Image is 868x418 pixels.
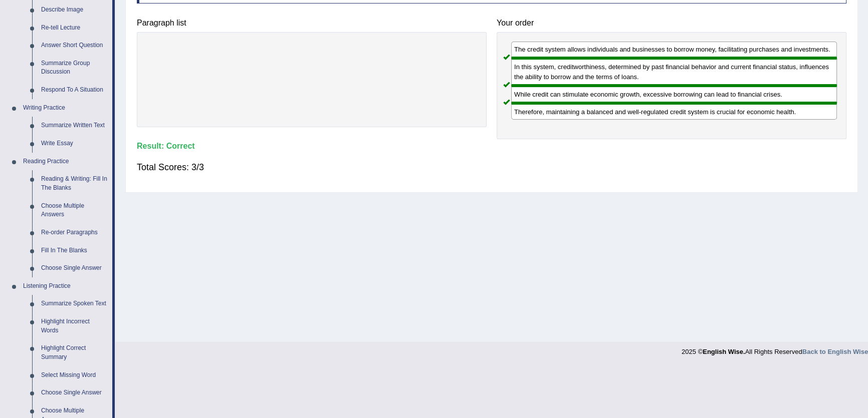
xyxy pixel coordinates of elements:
[511,42,837,58] div: The credit system allows individuals and businesses to borrow money, facilitating purchases and i...
[137,19,487,28] h4: Paragraph list
[37,313,112,339] a: Highlight Incorrect Words
[37,117,112,135] a: Summarize Written Text
[19,99,112,117] a: Writing Practice
[37,384,112,402] a: Choose Single Answer
[37,224,112,242] a: Re-order Paragraphs
[37,295,112,313] a: Summarize Spoken Text
[37,197,112,224] a: Choose Multiple Answers
[682,342,868,356] div: 2025 © All Rights Reserved
[137,155,846,179] div: Total Scores: 3/3
[37,259,112,277] a: Choose Single Answer
[37,81,112,99] a: Respond To A Situation
[37,366,112,384] a: Select Missing Word
[703,348,745,355] strong: English Wise.
[511,86,837,103] div: While credit can stimulate economic growth, excessive borrowing can lead to financial crises.
[37,55,112,81] a: Summarize Group Discussion
[19,153,112,171] a: Reading Practice
[497,19,846,28] h4: Your order
[37,170,112,197] a: Reading & Writing: Fill In The Blanks
[511,58,837,85] div: In this system, creditworthiness, determined by past financial behavior and current financial sta...
[37,37,112,55] a: Answer Short Question
[37,19,112,37] a: Re-tell Lecture
[137,142,846,151] h4: Result:
[37,1,112,19] a: Describe Image
[802,348,868,355] a: Back to English Wise
[37,242,112,260] a: Fill In The Blanks
[37,339,112,366] a: Highlight Correct Summary
[511,103,837,120] div: Therefore, maintaining a balanced and well-regulated credit system is crucial for economic health.
[19,277,112,295] a: Listening Practice
[37,135,112,153] a: Write Essay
